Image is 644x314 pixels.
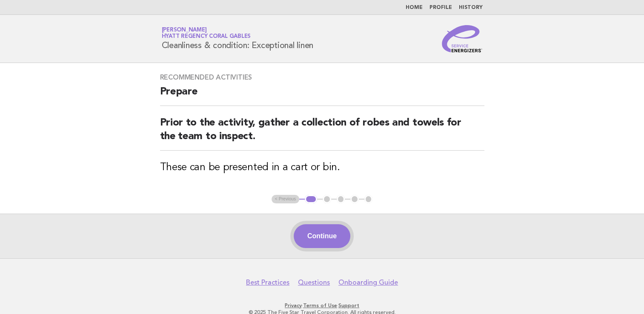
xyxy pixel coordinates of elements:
[298,278,330,287] a: Questions
[305,195,317,203] button: 1
[442,25,483,52] img: Service Energizers
[246,278,289,287] a: Best Practices
[285,303,302,308] a: Privacy
[338,278,398,287] a: Onboarding Guide
[294,224,350,248] button: Continue
[160,85,484,106] h2: Prepare
[303,303,337,308] a: Terms of Use
[160,161,484,174] h3: These can be presented in a cart or bin.
[338,303,359,308] a: Support
[160,116,484,151] h2: Prior to the activity, gather a collection of robes and towels for the team to inspect.
[162,27,251,39] a: [PERSON_NAME]Hyatt Regency Coral Gables
[62,302,583,309] p: · ·
[459,5,483,10] a: History
[162,28,314,50] h1: Cleanliness & condition: Exceptional linen
[406,5,423,10] a: Home
[162,34,251,40] span: Hyatt Regency Coral Gables
[160,73,484,82] h3: Recommended activities
[429,5,452,10] a: Profile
